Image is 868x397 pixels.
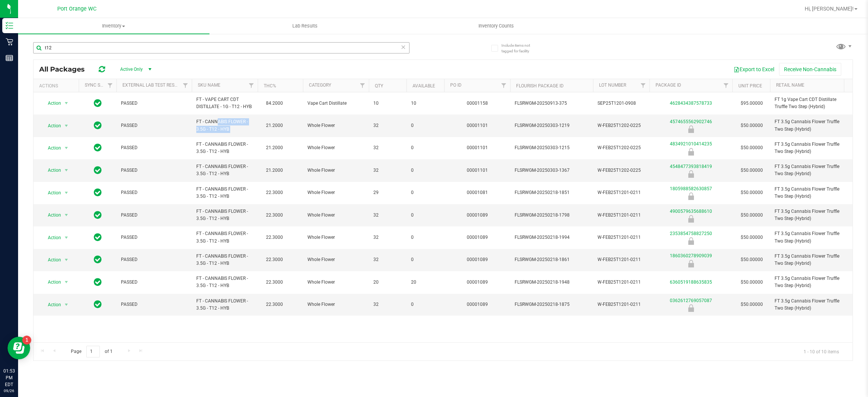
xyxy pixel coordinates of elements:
a: SKU Name [198,82,220,88]
span: PASSED [121,144,187,151]
span: FLSRWGM-20250303-1367 [515,167,588,174]
span: 32 [373,212,402,219]
a: PO ID [450,82,462,88]
span: Inventory Counts [468,23,524,29]
a: 4900579635688610 [670,209,712,214]
span: FLSRWGM-20250218-1798 [515,212,588,219]
a: Inventory [18,18,209,34]
span: FT - CANNABIS FLOWER - 3.5G - T12 - HYB [196,230,253,244]
span: Action [41,188,61,198]
span: PASSED [121,301,187,308]
span: FT - CANNABIS FLOWER - 3.5G - T12 - HYB [196,186,253,200]
a: Category [309,82,331,88]
span: PASSED [121,212,187,219]
span: In Sync [94,277,102,287]
span: 22.3000 [262,277,287,288]
span: select [62,121,71,131]
span: All Packages [39,65,92,73]
span: 22.3000 [262,210,287,221]
span: select [62,277,71,287]
a: 00001089 [467,279,488,285]
span: 32 [373,144,402,151]
span: SEP25T1201-0908 [598,100,645,107]
a: 00001089 [467,302,488,307]
a: 00001101 [467,168,488,173]
span: $50.00000 [737,277,767,288]
span: $50.00000 [737,120,767,131]
span: 0 [411,212,440,219]
a: 00001089 [467,212,488,218]
span: FT 3.5g Cannabis Flower Truffle Two Step (Hybrid) [775,230,848,244]
input: 1 [86,346,100,357]
span: In Sync [94,210,102,220]
span: FLSRWGM-20250218-1994 [515,234,588,241]
span: select [62,143,71,153]
span: select [62,165,71,176]
a: 4548477393818419 [670,164,712,169]
a: Package ID [656,82,681,88]
span: select [62,210,71,220]
a: THC% [264,83,276,89]
span: Action [41,255,61,265]
a: Sync Status [85,82,114,88]
span: $50.00000 [737,299,767,310]
a: Filter [720,79,732,92]
inline-svg: Reports [6,54,13,62]
span: 32 [373,301,402,308]
span: $50.00000 [737,187,767,198]
a: 2353854758827250 [670,231,712,236]
span: 0 [411,234,440,241]
span: 0 [411,167,440,174]
span: FT 3.5g Cannabis Flower Truffle Two Step (Hybrid) [775,118,848,133]
div: Quarantine [648,260,734,267]
span: Action [41,210,61,220]
a: 00001101 [467,145,488,150]
a: 00001089 [467,235,488,240]
a: 00001158 [467,101,488,106]
span: In Sync [94,142,102,153]
a: Flourish Package ID [516,83,564,89]
span: In Sync [94,299,102,310]
span: Whole Flower [307,189,364,196]
span: PASSED [121,234,187,241]
iframe: Resource center unread badge [22,336,31,345]
span: FT - CANNABIS FLOWER - 3.5G - T12 - HYB [196,253,253,267]
span: FLSRWGM-20250303-1219 [515,122,588,129]
span: FT - CANNABIS FLOWER - 3.5G - T12 - HYB [196,208,253,222]
span: 0 [411,144,440,151]
span: Action [41,277,61,287]
span: $50.00000 [737,210,767,221]
span: W-FEB25T1201-0211 [598,279,645,286]
a: Unit Price [738,83,762,89]
span: 29 [373,189,402,196]
span: PASSED [121,122,187,129]
span: W-FEB25T1201-0211 [598,301,645,308]
span: PASSED [121,279,187,286]
span: Inventory [18,23,209,29]
span: W-FEB25T1202-0225 [598,144,645,151]
a: Lab Results [209,18,401,34]
span: Whole Flower [307,212,364,219]
a: Retail Name [776,82,804,88]
span: W-FEB25T1201-0211 [598,189,645,196]
span: FT 3.5g Cannabis Flower Truffle Two Step (Hybrid) [775,208,848,222]
span: 10 [373,100,402,107]
a: 00001081 [467,190,488,195]
a: 6360519188635835 [670,279,712,285]
span: 32 [373,167,402,174]
span: Vape Cart Distillate [307,100,364,107]
span: In Sync [94,232,102,243]
span: Action [41,165,61,176]
span: FT 1g Vape Cart CDT Distillate Truffle Two Step (Hybrid) [775,96,848,110]
span: PASSED [121,256,187,263]
a: Inventory Counts [400,18,592,34]
div: Quarantine [648,148,734,156]
span: W-FEB25T1202-0225 [598,167,645,174]
span: 0 [411,301,440,308]
a: 00001101 [467,123,488,128]
button: Export to Excel [729,63,779,76]
span: FT - CANNABIS FLOWER - 3.5G - T12 - HYB [196,163,253,177]
span: 10 [411,100,440,107]
span: PASSED [121,100,187,107]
